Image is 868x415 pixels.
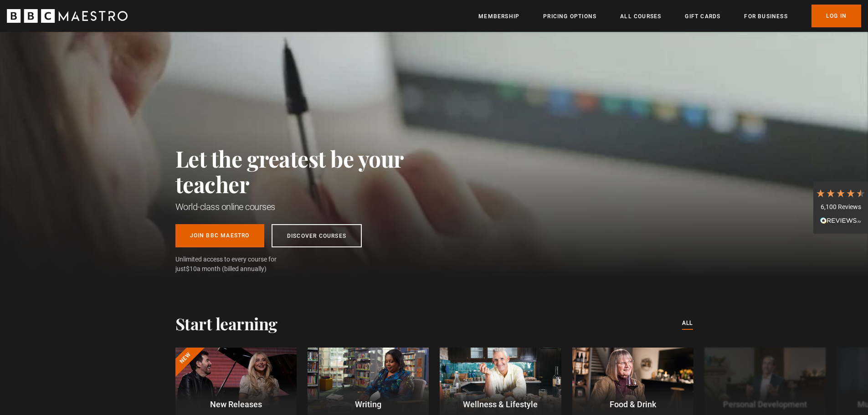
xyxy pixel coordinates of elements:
a: Pricing Options [543,12,596,21]
h2: Let the greatest be your teacher [175,146,444,197]
a: Gift Cards [685,12,720,21]
div: 6,100 ReviewsRead All Reviews [813,181,868,234]
div: Read All Reviews [816,216,866,227]
svg: BBC Maestro [7,9,128,23]
a: All [682,318,693,328]
a: Log In [812,5,861,27]
nav: Primary [478,5,861,27]
a: Join BBC Maestro [175,224,264,247]
img: REVIEWS.io [820,217,861,224]
h1: World-class online courses [175,200,444,213]
div: 6,100 Reviews [816,203,866,212]
a: Discover Courses [272,224,362,247]
a: For business [744,12,787,21]
a: Membership [478,12,519,21]
a: All Courses [620,12,661,21]
h2: Start learning [175,314,277,333]
span: Unlimited access to every course for just a month (billed annually) [175,255,298,274]
div: 4.7 Stars [816,188,866,198]
span: $10 [186,265,197,272]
